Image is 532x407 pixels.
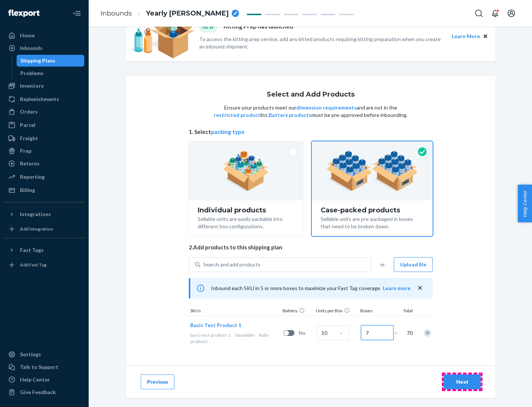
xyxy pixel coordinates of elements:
[20,135,38,142] div: Freight
[20,95,59,103] div: Replenishments
[518,185,532,222] button: Help Center
[4,106,84,118] a: Orders
[189,128,433,136] span: 1. Select
[20,186,35,194] div: Billing
[4,223,84,235] a: Add Integration
[488,6,502,21] button: Open notifications
[20,376,50,383] div: Help Center
[4,132,84,144] a: Freight
[4,42,84,54] a: Inbounds
[416,284,424,292] button: close
[20,363,58,371] div: Talk to Support
[8,10,40,17] img: Flexport logo
[321,206,424,214] div: Case-packed products
[394,257,433,272] button: Upload file
[4,119,84,131] a: Parcel
[213,104,408,119] p: Ensure your products meet our and are not in the list. must be pre-approved before inbounding.
[214,111,260,119] button: restricted product
[424,329,431,337] div: Remove Item
[4,80,84,92] a: Inventory
[504,6,519,21] button: Open account menu
[450,378,474,386] div: Next
[190,322,241,329] button: Basic Test Product 1
[95,3,245,24] ol: breadcrumbs
[481,32,490,40] button: Close
[20,160,40,167] div: Returns
[267,91,355,98] h1: Select and Add Products
[198,214,294,230] div: Sellable units are easily packable into different box configurations.
[20,121,35,129] div: Parcel
[4,349,84,360] a: Settings
[4,386,84,398] button: Give Feedback
[20,388,56,396] div: Give Feedback
[4,374,84,386] a: Help Center
[281,307,314,315] div: Battery
[20,211,51,218] div: Integrations
[444,374,481,389] button: Next
[359,307,396,315] div: Boxes
[296,104,357,111] button: dimension requirements
[4,158,84,169] a: Returns
[4,145,84,157] a: Prep
[4,361,84,373] a: Talk to Support
[20,262,47,268] div: Add Fast Tag
[189,243,433,251] span: 2. Add products to this shipping plan
[198,206,294,214] div: Individual products
[189,307,281,315] div: SKUs
[4,171,84,183] a: Reporting
[405,329,413,337] span: 70
[223,151,269,191] img: individual-pack.facf35554cb0f1810c75b2bd6df2d64e.png
[326,151,418,191] img: case-pack.59cecea509d18c883b923b81aeac6d0b.png
[20,44,42,52] div: Inbounds
[100,9,132,17] a: Inbounds
[224,22,293,32] p: Kitting Prep has launched
[452,32,480,40] button: Learn More
[269,111,311,119] button: Battery products
[361,325,393,340] input: Number of boxes
[4,30,84,41] a: Home
[20,226,53,232] div: Add Integration
[396,307,414,315] div: Total
[211,128,245,136] button: packing type
[20,246,44,254] div: Fast Tags
[141,374,174,389] button: Previous
[20,173,45,181] div: Reporting
[69,6,84,21] button: Close Navigation
[146,9,229,18] span: Yearly Fancy Mallard
[314,307,359,315] div: Units per Box
[199,36,445,50] p: To access the kitting prep service, add any kitted products requiring kitting preparation when yo...
[471,6,486,21] button: Open Search Box
[199,22,218,32] div: NEW
[190,332,280,344] div: Baby products
[20,351,41,358] div: Settings
[17,55,85,67] a: Shipping Plans
[317,325,349,340] input: Case Quantity
[4,208,84,220] button: Integrations
[190,322,241,328] span: Basic Test Product 1
[4,184,84,196] a: Billing
[383,285,410,292] button: Learn more
[20,147,31,155] div: Prep
[20,70,44,77] div: Problems
[321,214,424,230] div: Sellable units are pre-packaged in boxes that need to be broken down.
[4,259,84,271] a: Add Fast Tag
[235,332,255,338] span: 0 available
[4,93,84,105] a: Replenishments
[20,32,35,39] div: Home
[20,108,38,115] div: Orders
[189,278,433,299] div: Inbound each SKU in 5 or more boxes to maximize your Fast Tag coverage
[394,329,402,337] span: =
[190,332,231,338] span: basic-test-product-1
[20,57,55,64] div: Shipping Plans
[4,244,84,256] button: Fast Tags
[20,82,44,90] div: Inventory
[380,261,385,268] span: or
[17,67,85,79] a: Problems
[203,261,260,268] div: Search and add products
[299,329,314,337] span: No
